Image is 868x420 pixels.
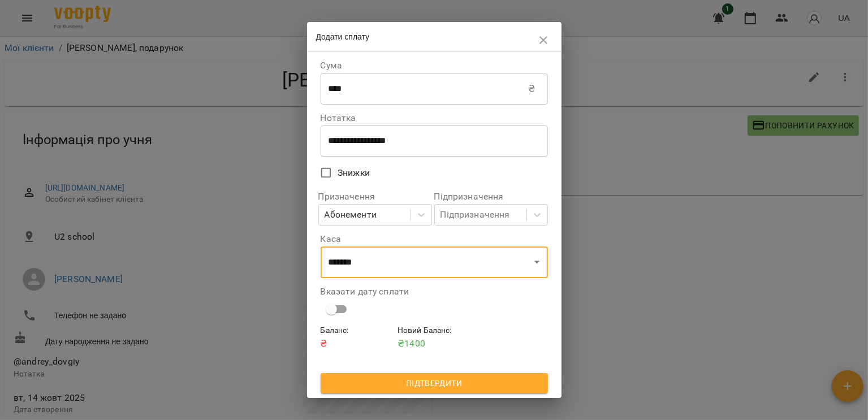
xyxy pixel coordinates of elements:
[338,166,370,180] span: Знижки
[321,235,548,244] label: Каса
[321,61,548,70] label: Сума
[321,337,394,350] p: ₴
[434,192,548,201] label: Підпризначення
[398,324,470,337] h6: Новий Баланс :
[318,192,432,201] label: Призначення
[325,208,377,222] div: Абонементи
[321,287,548,296] label: Вказати дату сплати
[398,337,470,350] p: ₴ 1400
[321,324,394,337] h6: Баланс :
[316,32,370,41] span: Додати сплату
[321,373,548,393] button: Підтвердити
[441,208,510,222] div: Підпризначення
[321,114,548,123] label: Нотатка
[528,82,535,96] p: ₴
[330,376,539,390] span: Підтвердити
